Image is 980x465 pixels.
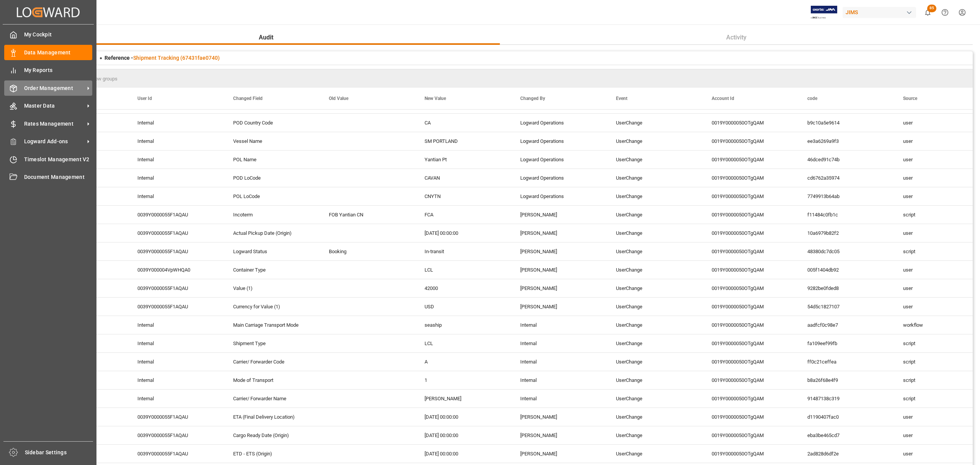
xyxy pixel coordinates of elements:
[24,156,93,164] span: Timeslot Management V2
[702,334,798,352] div: 0019Y0000050OTgQAM
[511,316,607,334] div: Internal
[415,224,511,242] div: [DATE] 00:00:00
[807,96,817,101] span: code
[511,224,607,242] div: [PERSON_NAME]
[511,426,607,444] div: [PERSON_NAME]
[256,33,276,42] span: Audit
[607,242,702,260] div: UserChange
[415,426,511,444] div: [DATE] 00:00:00
[919,4,936,21] button: show 85 new notifications
[128,334,224,352] div: Internal
[702,169,798,187] div: 0019Y0000050OTgQAM
[511,114,607,132] div: Logward Operations
[4,152,92,167] a: Timeslot Management V2
[329,96,348,101] span: Old Value
[511,242,607,260] div: [PERSON_NAME]
[798,224,894,242] div: 10a6979b82f2
[415,114,511,132] div: CA
[798,242,894,260] div: 48380dc7dc05
[798,445,894,463] div: 2ad828d6df2e
[133,55,220,61] a: Shipment Tracking (67431fae0740)
[224,114,320,132] div: POD Country Code
[224,353,320,371] div: Carrier/ Forwarder Code
[702,426,798,444] div: 0019Y0000050OTgQAM
[607,187,702,205] div: UserChange
[702,279,798,297] div: 0019Y0000050OTgQAM
[511,169,607,187] div: Logward Operations
[798,371,894,389] div: b8a26f68e4f9
[511,298,607,316] div: [PERSON_NAME]
[702,261,798,279] div: 0019Y0000050OTgQAM
[128,151,224,169] div: Internal
[511,371,607,389] div: Internal
[128,206,224,224] div: 0039Y0000055F1AQAU
[702,445,798,463] div: 0019Y0000050OTgQAM
[415,408,511,426] div: [DATE] 00:00:00
[702,353,798,371] div: 0019Y0000050OTgQAM
[4,63,92,78] a: My Reports
[607,334,702,352] div: UserChange
[702,390,798,408] div: 0019Y0000050OTgQAM
[24,84,85,92] span: Order Management
[128,169,224,187] div: Internal
[128,426,224,444] div: 0039Y0000055F1AQAU
[415,390,511,408] div: [PERSON_NAME]
[24,138,85,146] span: Logward Add-ons
[320,242,415,260] div: Booking
[415,206,511,224] div: FCA
[33,30,500,45] button: Audit
[712,96,734,101] span: Account Id
[415,353,511,371] div: A
[607,371,702,389] div: UserChange
[224,187,320,205] div: POL LoCode
[320,206,415,224] div: FOB Yantian CN
[511,334,607,352] div: Internal
[224,371,320,389] div: Mode of Transport
[233,96,263,101] span: Changed Field
[24,66,93,74] span: My Reports
[607,114,702,132] div: UserChange
[520,96,545,101] span: Changed By
[903,96,917,101] span: Source
[798,316,894,334] div: aadfcf0c98e7
[415,132,511,150] div: SM PORTLAND
[511,445,607,463] div: [PERSON_NAME]
[927,5,936,12] span: 85
[511,279,607,297] div: [PERSON_NAME]
[798,334,894,352] div: fa109eef99fb
[798,206,894,224] div: f11484c0fb1c
[723,33,750,42] span: Activity
[128,279,224,297] div: 0039Y0000055F1AQAU
[607,151,702,169] div: UserChange
[843,5,919,20] button: JIMS
[798,408,894,426] div: d1190407fac0
[415,151,511,169] div: Yantian Pt
[511,187,607,205] div: Logward Operations
[607,426,702,444] div: UserChange
[415,334,511,352] div: LCL
[511,151,607,169] div: Logward Operations
[607,353,702,371] div: UserChange
[607,445,702,463] div: UserChange
[607,224,702,242] div: UserChange
[128,371,224,389] div: Internal
[128,187,224,205] div: Internal
[607,132,702,150] div: UserChange
[607,298,702,316] div: UserChange
[224,390,320,408] div: Carrier/ Forwarder Name
[702,187,798,205] div: 0019Y0000050OTgQAM
[128,408,224,426] div: 0039Y0000055F1AQAU
[224,445,320,463] div: ETD - ETS (Origin)
[4,170,92,185] a: Document Management
[224,242,320,260] div: Logward Status
[224,132,320,150] div: Vessel Name
[224,261,320,279] div: Container Type
[4,45,92,60] a: Data Management
[224,426,320,444] div: Cargo Ready Date (Origin)
[24,102,85,110] span: Master Data
[798,353,894,371] div: ff0c21ceffea
[415,371,511,389] div: 1
[4,27,92,42] a: My Cockpit
[24,173,93,181] span: Document Management
[224,298,320,316] div: Currency for Value (1)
